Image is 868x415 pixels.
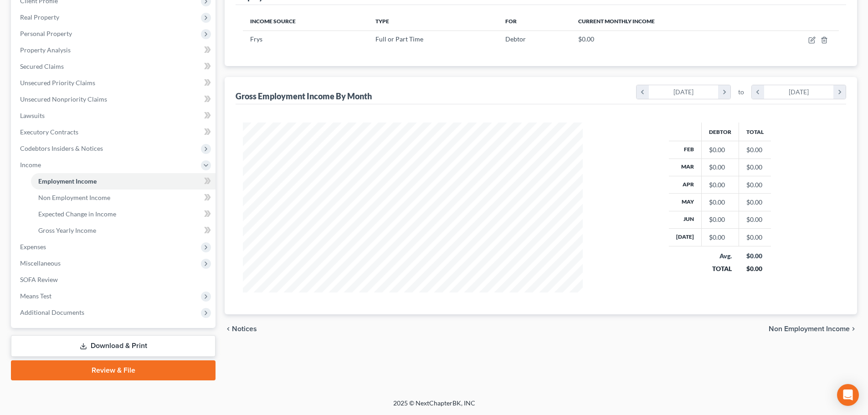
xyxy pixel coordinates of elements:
span: Current Monthly Income [578,18,655,25]
button: chevron_left Notices [225,325,257,333]
span: Full or Part Time [375,35,423,43]
th: Total [739,123,771,141]
span: Non Employment Income [769,325,850,333]
span: Gross Yearly Income [38,226,96,234]
div: $0.00 [709,198,731,207]
div: $0.00 [709,145,731,154]
a: Download & Print [11,335,216,357]
span: Codebtors Insiders & Notices [20,144,103,152]
span: Personal Property [20,30,72,37]
span: Non Employment Income [38,194,110,201]
th: Apr [669,176,702,193]
span: Lawsuits [20,112,45,119]
th: Feb [669,141,702,159]
a: Executory Contracts [13,124,216,140]
i: chevron_right [850,325,857,333]
span: Expenses [20,243,46,251]
span: Frys [250,35,262,43]
div: $0.00 [709,180,731,190]
div: $0.00 [709,163,731,172]
td: $0.00 [739,159,771,176]
td: $0.00 [739,176,771,193]
span: SOFA Review [20,276,58,283]
button: Non Employment Income chevron_right [769,325,857,333]
i: chevron_right [718,85,730,99]
th: Debtor [702,123,739,141]
span: Type [375,18,389,25]
div: 2025 © NextChapterBK, INC [175,399,694,415]
span: Property Analysis [20,46,71,54]
div: Avg. [709,251,732,261]
th: May [669,194,702,211]
div: TOTAL [709,264,732,273]
a: Employment Income [31,173,216,190]
i: chevron_left [752,85,764,99]
span: Secured Claims [20,62,64,70]
i: chevron_left [637,85,649,99]
th: [DATE] [669,229,702,246]
a: Unsecured Priority Claims [13,75,216,91]
a: Unsecured Nonpriority Claims [13,91,216,108]
a: Review & File [11,360,216,380]
span: Unsecured Priority Claims [20,79,95,87]
i: chevron_right [833,85,846,99]
div: $0.00 [709,233,731,242]
span: For [505,18,517,25]
i: chevron_left [225,325,232,333]
a: SOFA Review [13,272,216,288]
div: $0.00 [746,251,764,261]
span: Expected Change in Income [38,210,116,218]
td: $0.00 [739,211,771,228]
th: Mar [669,159,702,176]
span: to [738,87,744,97]
span: Debtor [505,35,526,43]
td: $0.00 [739,141,771,159]
span: Means Test [20,292,51,300]
div: $0.00 [746,264,764,273]
div: Gross Employment Income By Month [236,91,372,102]
div: $0.00 [709,215,731,224]
div: [DATE] [649,85,719,99]
span: Additional Documents [20,308,84,316]
span: $0.00 [578,35,594,43]
div: Open Intercom Messenger [837,384,859,406]
td: $0.00 [739,229,771,246]
span: Executory Contracts [20,128,78,136]
a: Lawsuits [13,108,216,124]
span: Income Source [250,18,296,25]
span: Miscellaneous [20,259,61,267]
span: Real Property [20,13,59,21]
a: Secured Claims [13,58,216,75]
a: Non Employment Income [31,190,216,206]
th: Jun [669,211,702,228]
div: [DATE] [764,85,834,99]
span: Income [20,161,41,169]
td: $0.00 [739,194,771,211]
span: Employment Income [38,177,97,185]
a: Property Analysis [13,42,216,58]
a: Expected Change in Income [31,206,216,222]
span: Notices [232,325,257,333]
a: Gross Yearly Income [31,222,216,239]
span: Unsecured Nonpriority Claims [20,95,107,103]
